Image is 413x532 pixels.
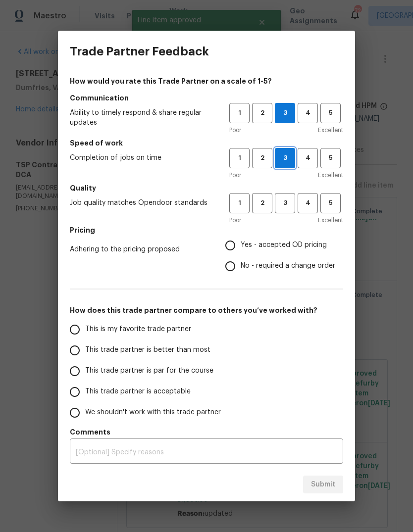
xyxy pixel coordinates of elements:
[298,193,318,213] button: 4
[318,125,343,135] span: Excellent
[70,45,209,58] h3: Trade Partner Feedback
[299,152,317,164] span: 4
[230,107,249,119] span: 1
[229,103,250,123] button: 1
[275,193,295,213] button: 3
[70,427,343,437] h5: Comments
[70,153,213,163] span: Completion of jobs on time
[70,183,343,193] h5: Quality
[241,261,335,271] span: No - required a change order
[275,148,295,168] button: 3
[321,107,340,119] span: 5
[229,148,250,168] button: 1
[252,103,272,123] button: 2
[70,76,343,86] h4: How would you rate this Trade Partner on a scale of 1-5?
[252,148,272,168] button: 2
[70,198,213,208] span: Job quality matches Opendoor standards
[320,148,341,168] button: 5
[230,197,249,209] span: 1
[85,345,210,355] span: This trade partner is better than most
[229,125,241,135] span: Poor
[70,138,343,148] h5: Speed of work
[299,197,317,209] span: 4
[299,107,317,119] span: 4
[85,407,221,418] span: We shouldn't work with this trade partner
[70,225,343,235] h5: Pricing
[70,244,209,254] span: Adhering to the pricing proposed
[253,197,271,209] span: 2
[70,108,213,128] span: Ability to timely respond & share regular updates
[230,152,249,164] span: 1
[318,215,343,225] span: Excellent
[229,193,250,213] button: 1
[320,193,341,213] button: 5
[85,324,191,335] span: This is my favorite trade partner
[70,93,343,103] h5: Communication
[253,107,271,119] span: 2
[320,103,341,123] button: 5
[275,107,295,119] span: 3
[225,235,343,277] div: Pricing
[275,152,295,164] span: 3
[229,170,241,180] span: Poor
[321,152,340,164] span: 5
[298,148,318,168] button: 4
[70,305,343,315] h5: How does this trade partner compare to others you’ve worked with?
[298,103,318,123] button: 4
[253,152,271,164] span: 2
[85,366,213,376] span: This trade partner is par for the course
[252,193,272,213] button: 2
[275,103,295,123] button: 3
[229,215,241,225] span: Poor
[318,170,343,180] span: Excellent
[241,240,327,250] span: Yes - accepted OD pricing
[85,387,191,397] span: This trade partner is acceptable
[70,319,343,423] div: How does this trade partner compare to others you’ve worked with?
[276,197,294,209] span: 3
[321,197,340,209] span: 5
